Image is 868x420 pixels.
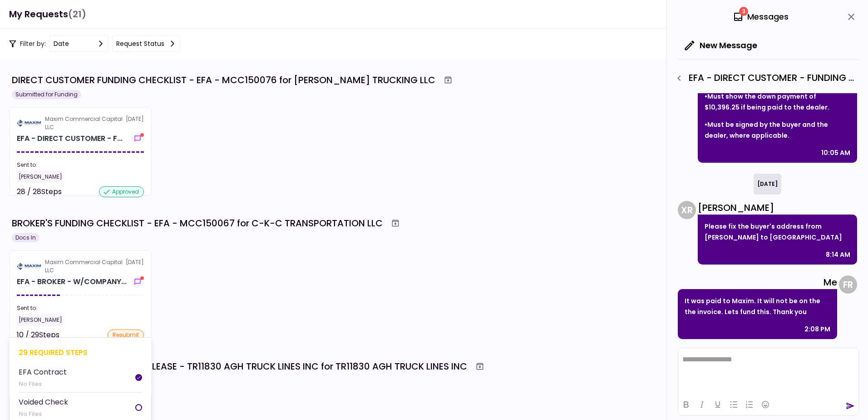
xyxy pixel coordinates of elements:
div: [DATE] [17,115,144,131]
div: EFA - BROKER - W/COMPANY - FUNDING CHECKLIST [17,276,127,287]
div: Messages [733,10,789,24]
div: 10:05 AM [821,147,850,158]
div: Sent to: [17,304,144,312]
button: Archive workflow [472,358,488,375]
div: DEALER'S FUNDING CHECKLIST - LEASE - TR11830 AGH TRUCK LINES INC for TR11830 AGH TRUCK LINES INC [12,360,467,373]
div: EFA Contract [19,366,67,378]
button: Emojis [758,398,773,411]
div: Maxim Commercial Capital LLC [45,258,126,275]
div: date [54,39,69,49]
button: show-messages [131,276,144,287]
span: (21) [68,5,86,24]
p: It was paid to Maxim. It will not be on the the invoice. Lets fund this. Thank you [685,295,830,317]
button: show-messages [131,133,144,144]
img: Partner logo [17,119,41,127]
button: New Message [678,34,764,57]
div: F R [839,275,857,294]
div: Sent to: [17,161,144,169]
div: Docs In [12,233,39,242]
div: resubmit [108,330,144,340]
button: Archive workflow [440,72,456,88]
div: [PERSON_NAME] [17,171,64,183]
div: No Files [19,410,68,419]
h1: My Requests [9,5,86,24]
button: Archive workflow [387,215,404,231]
button: send [846,401,855,410]
button: Bullet list [726,398,741,411]
div: X R [678,201,696,219]
p: Please fix the buyer's address from [PERSON_NAME] to [GEOGRAPHIC_DATA] [705,221,850,243]
button: Underline [710,398,725,411]
div: BROKER'S FUNDING CHECKLIST - EFA - MCC150067 for C-K-C TRANSPORTATION LLC [12,216,383,230]
iframe: Rich Text Area [678,348,858,394]
div: Me [678,275,837,289]
div: DIRECT CUSTOMER FUNDING CHECKLIST - EFA - MCC150076 for [PERSON_NAME] TRUCKING LLC [12,73,435,87]
div: Submitted for Funding [12,90,81,99]
button: Request status [112,35,180,52]
button: Italic [694,398,710,411]
div: approved [99,186,144,197]
p: •Must show the down payment of $10,396.25 if being paid to the dealer. [705,91,850,113]
div: 8:14 AM [826,249,850,260]
div: [PERSON_NAME] [698,201,857,215]
div: [PERSON_NAME] [17,314,64,326]
div: EFA - DIRECT CUSTOMER - FUNDING CHECKLIST - Dealer's Final Invoice [671,70,859,86]
div: Filter by: [9,35,180,52]
button: date [49,35,108,52]
div: 10 / 29 Steps [17,330,59,340]
div: 2:08 PM [804,324,830,335]
img: Partner logo [17,262,41,270]
div: EFA - DIRECT CUSTOMER - FUNDING CHECKLIST [17,133,123,144]
div: 29 required steps [19,347,142,358]
span: 3 [739,7,748,16]
button: Numbered list [742,398,757,411]
button: close [843,9,859,25]
div: No Files [19,380,67,389]
div: Maxim Commercial Capital LLC [45,115,126,131]
button: Bold [678,398,694,411]
div: [DATE] [17,258,144,275]
div: [DATE] [754,174,781,195]
div: Voided Check [19,396,68,408]
p: •Must be signed by the buyer and the dealer, where applicable. [705,119,850,141]
div: 28 / 28 Steps [17,186,62,197]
